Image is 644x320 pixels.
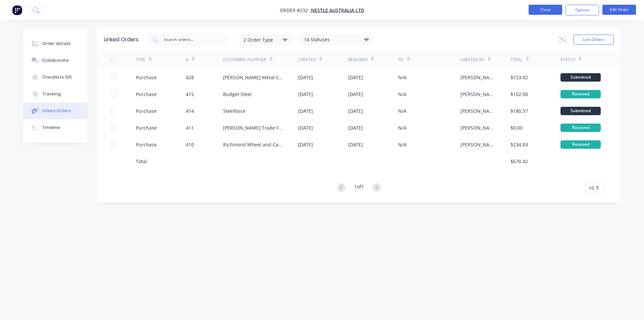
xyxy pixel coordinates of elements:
[461,74,497,81] div: [PERSON_NAME]
[398,124,407,131] div: N/A
[136,91,157,98] div: Purchase
[461,57,484,63] div: Created By
[300,36,373,43] div: 14 Statuses
[186,57,189,63] div: #
[136,124,157,131] div: Purchase
[42,91,61,97] div: Tracking
[602,5,636,15] button: Edit Order
[239,35,293,45] button: 2 Order Type
[42,108,71,114] div: Linked Orders
[354,183,364,193] div: 1 of 1
[461,124,497,131] div: [PERSON_NAME]
[298,57,316,63] div: Created
[560,90,601,98] div: Received
[348,141,363,148] div: [DATE]
[104,36,139,44] div: Linked Orders
[560,73,601,82] div: Submitted
[348,107,363,115] div: [DATE]
[23,102,87,119] button: Linked Orders
[136,107,157,115] div: Purchase
[511,74,528,81] div: $153.02
[311,7,364,13] a: Nestle Australia Ltd
[511,57,523,63] div: Total
[511,107,528,115] div: $180.57
[23,35,87,52] button: Order details
[298,74,313,81] div: [DATE]
[461,91,497,98] div: [PERSON_NAME]
[186,74,194,81] div: 428
[398,57,404,63] div: PO
[298,107,313,115] div: [DATE]
[560,57,575,63] div: Status
[42,57,69,63] div: Collaborate
[23,86,87,102] button: Tracking
[136,57,145,63] div: TYPE
[348,124,363,131] div: [DATE]
[511,158,528,165] div: $670.42
[42,41,71,47] div: Order details
[186,141,194,148] div: 410
[348,74,363,81] div: [DATE]
[398,91,407,98] div: N/A
[280,7,311,13] span: Order #232 -
[298,141,313,148] div: [DATE]
[186,91,194,98] div: 415
[244,36,288,43] div: 2 Order Type
[298,124,313,131] div: [DATE]
[136,74,157,81] div: Purchase
[398,141,407,148] div: N/A
[511,141,528,148] div: $234.83
[398,107,407,115] div: N/A
[560,140,601,149] div: Received
[23,69,87,86] button: Checklists 0/0
[136,141,157,148] div: Purchase
[566,5,599,15] button: Options
[461,141,497,148] div: [PERSON_NAME]
[560,124,601,132] div: Received
[511,124,523,131] div: $0.00
[223,57,266,63] div: Customer / Supplier
[223,91,252,98] div: Budget Steel
[42,125,60,131] div: Timeline
[223,107,246,115] div: Steelforce
[186,107,194,115] div: 414
[348,57,368,63] div: Required
[223,74,285,81] div: [PERSON_NAME] Metal Corp Pty Ltd
[398,74,407,81] div: N/A
[163,36,219,43] input: Search orders...
[223,124,285,131] div: [PERSON_NAME] Trade Fasteners Pty Ltd
[186,124,194,131] div: 411
[574,35,614,45] button: Link Orders
[23,52,87,69] button: Collaborate
[23,119,87,136] button: Timeline
[461,107,497,115] div: [PERSON_NAME]
[298,91,313,98] div: [DATE]
[589,184,594,191] span: 10
[12,5,22,15] img: Factory
[560,107,601,115] div: Submitted
[511,91,528,98] div: $102.00
[42,74,72,80] div: Checklists 0/0
[136,158,147,165] div: Total
[223,141,285,148] div: Richmond Wheel and Castor Co
[348,91,363,98] div: [DATE]
[529,5,562,15] button: Close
